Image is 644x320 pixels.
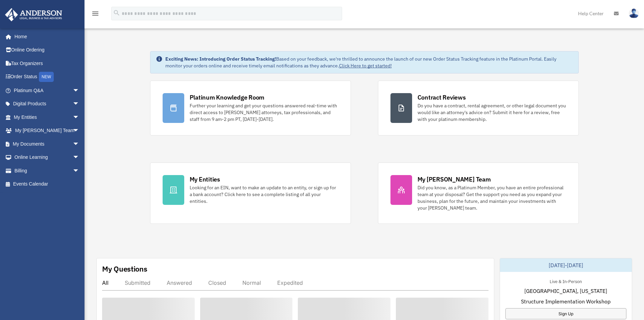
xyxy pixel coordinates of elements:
[73,137,86,151] span: arrow_drop_down
[125,279,150,286] div: Submitted
[500,258,632,272] div: [DATE]-[DATE]
[150,163,351,224] a: My Entities Looking for an EIN, want to make an update to an entity, or sign up for a bank accoun...
[73,151,86,165] span: arrow_drop_down
[73,124,86,138] span: arrow_drop_down
[521,297,611,305] span: Structure Implementation Workshop
[5,151,90,164] a: Online Learningarrow_drop_down
[5,57,90,70] a: Tax Organizers
[190,102,338,123] div: Further your learning and get your questions answered real-time with direct access to [PERSON_NAM...
[190,93,265,102] div: Platinum Knowledge Room
[5,30,86,43] a: Home
[190,175,220,184] div: My Entities
[102,279,109,286] div: All
[5,70,90,84] a: Order StatusNEW
[91,9,99,18] i: menu
[5,164,90,177] a: Billingarrow_drop_down
[418,184,566,211] div: Did you know, as a Platinum Member, you have an entire professional team at your disposal? Get th...
[629,8,639,18] img: User Pic
[73,97,86,111] span: arrow_drop_down
[524,287,607,295] span: [GEOGRAPHIC_DATA], [US_STATE]
[150,81,351,135] a: Platinum Knowledge Room Further your learning and get your questions answered real-time with dire...
[102,264,147,274] div: My Questions
[418,93,466,102] div: Contract Reviews
[5,110,90,124] a: My Entitiesarrow_drop_down
[339,63,392,69] a: Click Here to get started!
[73,84,86,98] span: arrow_drop_down
[113,9,120,17] i: search
[5,124,90,137] a: My [PERSON_NAME] Teamarrow_drop_down
[5,137,90,151] a: My Documentsarrow_drop_down
[5,97,90,111] a: Digital Productsarrow_drop_down
[5,177,90,191] a: Events Calendar
[418,102,566,123] div: Do you have a contract, rental agreement, or other legal document you would like an attorney's ad...
[544,277,587,284] div: Live & In-Person
[5,84,90,97] a: Platinum Q&Aarrow_drop_down
[277,279,303,286] div: Expedited
[165,56,573,69] div: Based on your feedback, we're thrilled to announce the launch of our new Order Status Tracking fe...
[39,72,54,82] div: NEW
[378,81,579,135] a: Contract Reviews Do you have a contract, rental agreement, or other legal document you would like...
[242,279,261,286] div: Normal
[208,279,226,286] div: Closed
[190,184,338,205] div: Looking for an EIN, want to make an update to an entity, or sign up for a bank account? Click her...
[505,308,626,319] a: Sign Up
[5,43,90,57] a: Online Ordering
[73,164,86,178] span: arrow_drop_down
[73,110,86,124] span: arrow_drop_down
[378,163,579,224] a: My [PERSON_NAME] Team Did you know, as a Platinum Member, you have an entire professional team at...
[418,175,491,184] div: My [PERSON_NAME] Team
[167,279,192,286] div: Answered
[91,12,99,18] a: menu
[165,56,276,62] strong: Exciting News: Introducing Order Status Tracking!
[3,8,64,21] img: Anderson Advisors Platinum Portal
